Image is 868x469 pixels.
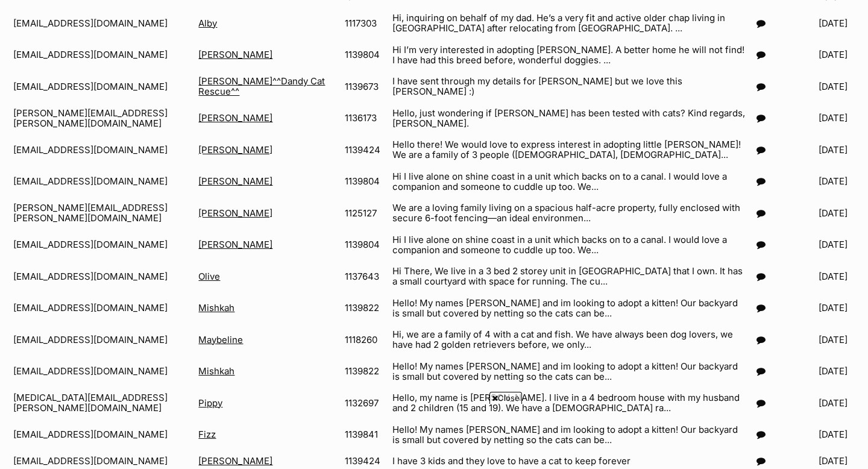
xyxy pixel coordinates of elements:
[819,293,860,324] td: [DATE]
[388,388,750,418] td: Hello, my name is [PERSON_NAME]. I live in a 4 bedroom house with my husband and 2 children (15 a...
[8,8,192,39] td: [EMAIL_ADDRESS][DOMAIN_NAME]
[8,388,192,418] td: [MEDICAL_DATA][EMAIL_ADDRESS][PERSON_NAME][DOMAIN_NAME]
[340,166,386,197] td: 1139804
[388,293,750,324] td: Hello! My names [PERSON_NAME] and im looking to adopt a kitten! Our backyard is small but covered...
[388,40,750,71] td: Hi I’m very interested in adopting [PERSON_NAME]. A better home he will not find! I have had this...
[8,230,192,260] td: [EMAIL_ADDRESS][DOMAIN_NAME]
[198,112,272,124] a: [PERSON_NAME]
[8,103,192,134] td: [PERSON_NAME][EMAIL_ADDRESS][PERSON_NAME][DOMAIN_NAME]
[388,8,750,39] td: Hi, inquiring on behalf of my dad. He’s a very fit and active older chap living in [GEOGRAPHIC_DA...
[8,198,192,228] td: [PERSON_NAME][EMAIL_ADDRESS][PERSON_NAME][DOMAIN_NAME]
[819,166,860,197] td: [DATE]
[8,134,192,165] td: [EMAIL_ADDRESS][DOMAIN_NAME]
[819,230,860,260] td: [DATE]
[388,261,750,292] td: Hi There, We live in a 3 bed 2 storey unit in [GEOGRAPHIC_DATA] that I own. It has a small courty...
[388,356,750,387] td: Hello! My names [PERSON_NAME] and im looking to adopt a kitten! Our backyard is small but covered...
[198,175,272,187] a: [PERSON_NAME]
[340,198,386,228] td: 1125127
[340,356,386,387] td: 1139822
[198,49,272,60] a: [PERSON_NAME]
[8,324,192,355] td: [EMAIL_ADDRESS][DOMAIN_NAME]
[340,71,386,102] td: 1139673
[8,166,192,197] td: [EMAIL_ADDRESS][DOMAIN_NAME]
[388,103,750,134] td: Hello, just wondering if [PERSON_NAME] has been tested with cats? Kind regards, [PERSON_NAME].
[388,71,750,102] td: I have sent through my details for [PERSON_NAME] but we love this [PERSON_NAME] :)
[819,40,860,71] td: [DATE]
[198,17,217,29] a: Alby
[198,207,272,219] a: [PERSON_NAME]
[8,293,192,324] td: [EMAIL_ADDRESS][DOMAIN_NAME]
[340,8,386,39] td: 1117303
[8,71,192,102] td: [EMAIL_ADDRESS][DOMAIN_NAME]
[819,324,860,355] td: [DATE]
[8,356,192,387] td: [EMAIL_ADDRESS][DOMAIN_NAME]
[340,388,386,418] td: 1132697
[819,134,860,165] td: [DATE]
[340,230,386,260] td: 1139804
[388,230,750,260] td: Hi I live alone on shine coast in a unit which backs on to a canal. I would love a companion and ...
[198,455,272,467] a: [PERSON_NAME]
[388,134,750,165] td: Hello there! We would love to express interest in adopting little [PERSON_NAME]! We are a family ...
[198,334,243,345] a: Maybeline
[198,397,222,409] a: Pippy
[8,261,192,292] td: [EMAIL_ADDRESS][DOMAIN_NAME]
[198,302,234,313] a: Mishkah
[198,365,234,377] a: Mishkah
[340,134,386,165] td: 1139424
[819,198,860,228] td: [DATE]
[388,166,750,197] td: Hi I live alone on shine coast in a unit which backs on to a canal. I would love a companion and ...
[388,324,750,355] td: Hi, we are a family of 4 with a cat and fish. We have always been dog lovers, we have had 2 golde...
[198,429,216,440] a: Fizz
[819,103,860,134] td: [DATE]
[8,40,192,71] td: [EMAIL_ADDRESS][DOMAIN_NAME]
[819,71,860,102] td: [DATE]
[198,239,272,250] a: [PERSON_NAME]
[198,144,272,156] a: [PERSON_NAME]
[819,388,860,418] td: [DATE]
[388,198,750,228] td: We are a loving family living on a spacious half-acre property, fully enclosed with secure 6-foot...
[340,103,386,134] td: 1136173
[819,261,860,292] td: [DATE]
[340,293,386,324] td: 1139822
[340,324,386,355] td: 1118260
[819,420,860,450] td: [DATE]
[489,392,522,404] span: Close
[340,261,386,292] td: 1137643
[198,271,220,282] a: Olive
[8,420,192,450] td: [EMAIL_ADDRESS][DOMAIN_NAME]
[340,40,386,71] td: 1139804
[819,8,860,39] td: [DATE]
[819,356,860,387] td: [DATE]
[198,75,325,97] a: [PERSON_NAME]^^Dandy Cat Rescue^^
[215,409,653,463] iframe: Advertisement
